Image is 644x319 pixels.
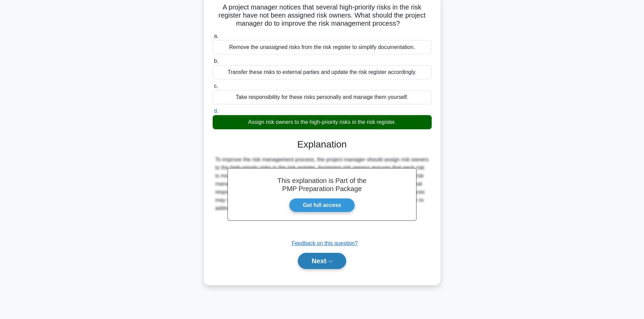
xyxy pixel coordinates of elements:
[292,240,358,246] a: Feedback on this question?
[215,156,429,212] div: To improve the risk management process, the project manager should assign risk owners to the high...
[213,65,432,79] div: Transfer these risks to external parties and update the risk register accordingly.
[214,108,218,114] span: d.
[289,198,355,212] a: Get full access
[214,58,218,64] span: b.
[298,253,346,269] button: Next
[213,90,432,104] div: Take responsibility for these risks personally and manage them yourself.
[213,115,432,129] div: Assign risk owners to the high-priority risks in the risk register.
[214,33,218,39] span: a.
[217,139,428,150] h3: Explanation
[214,83,218,89] span: c.
[212,3,432,28] h5: A project manager notices that several high-priority risks in the risk register have not been ass...
[213,40,432,54] div: Remove the unassigned risks from the risk register to simplify documentation.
